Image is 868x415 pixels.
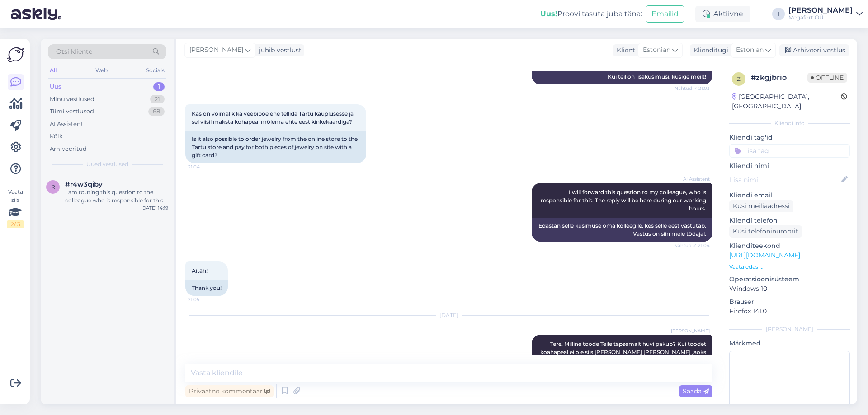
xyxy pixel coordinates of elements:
div: Klienditugi [690,46,728,55]
span: Uued vestlused [86,160,128,168]
input: Lisa tag [729,144,850,158]
div: [GEOGRAPHIC_DATA], [GEOGRAPHIC_DATA] [732,92,841,111]
div: Küsi telefoninumbrit [729,225,802,238]
div: [PERSON_NAME] [729,325,850,333]
span: Estonian [643,45,670,55]
div: 68 [148,107,165,116]
div: Proovi tasuta juba täna: [540,9,642,19]
div: I [772,8,785,20]
p: Firefox 141.0 [729,307,850,316]
span: [PERSON_NAME] [189,45,243,55]
p: Märkmed [729,339,850,348]
div: Web [94,65,109,76]
div: Vaata siia [7,188,24,228]
p: Kliendi telefon [729,216,850,225]
div: [DATE] [185,311,712,319]
p: Operatsioonisüsteem [729,275,850,284]
button: Emailid [646,5,684,23]
span: Nähtud ✓ 21:03 [675,85,710,92]
a: [PERSON_NAME]Megafort OÜ [788,7,863,21]
p: Windows 10 [729,284,850,294]
span: Nähtud ✓ 21:04 [674,242,710,249]
div: Minu vestlused [50,95,94,104]
div: All [48,65,58,76]
span: 21:04 [188,163,222,170]
span: Kas on võimalik ka veebipoe ehe tellida Tartu kauplusesse ja sel viisil maksta kohapeal mõlema eh... [192,110,355,125]
p: Kliendi tag'id [729,133,850,142]
div: [DATE] 14:19 [141,205,168,211]
div: Edastan selle küsimuse oma kolleegile, kes selle eest vastutab. Vastus on siin meie tööajal. [532,218,712,242]
span: Saada [683,387,709,395]
div: Arhiveeritud [50,145,87,154]
div: I am routing this question to the colleague who is responsible for this topic. The reply might ta... [65,188,168,205]
span: Aitäh! [192,267,208,274]
div: Kliendi info [729,119,850,127]
div: Megafort OÜ [788,14,853,21]
span: #r4w3qiby [65,180,103,188]
p: Vaata edasi ... [729,263,850,271]
p: Kliendi email [729,191,850,200]
span: Tere. Milline toode Teile täpsemalt huvi pakub? Kui toodet koahapeal ei ole siis [PERSON_NAME] [P... [540,340,708,364]
a: [URL][DOMAIN_NAME] [729,251,800,259]
div: juhib vestlust [255,46,302,55]
p: Kliendi nimi [729,161,850,171]
input: Lisa nimi [730,175,840,185]
div: 21 [150,95,165,104]
p: Klienditeekond [729,241,850,251]
span: Otsi kliente [56,47,92,56]
span: [PERSON_NAME] [671,327,710,334]
div: Uus [50,82,61,91]
div: Arhiveeri vestlus [779,44,849,56]
div: Klient [613,46,635,55]
div: Is it also possible to order jewelry from the online store to the Tartu store and pay for both pi... [185,131,366,163]
span: 21:05 [188,296,222,303]
div: Küsi meiliaadressi [729,200,793,212]
div: [PERSON_NAME] [788,7,853,14]
div: Aktiivne [695,6,750,22]
span: AI Assistent [676,176,710,182]
img: Askly Logo [7,46,24,63]
span: r [51,183,55,190]
div: AI Assistent [50,120,83,129]
p: Brauser [729,297,850,307]
div: Tiimi vestlused [50,107,94,116]
span: Estonian [736,45,764,55]
div: # zkgjbrio [751,72,807,83]
b: Uus! [540,9,557,18]
div: Thank you! [185,280,228,296]
div: 1 [153,82,165,91]
span: Offline [807,73,847,83]
div: Privaatne kommentaar [185,385,274,397]
span: z [737,75,741,82]
div: Kõik [50,132,63,141]
div: 2 / 3 [7,220,24,228]
span: I will forward this question to my colleague, who is responsible for this. The reply will be here... [541,189,708,212]
div: Socials [144,65,166,76]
